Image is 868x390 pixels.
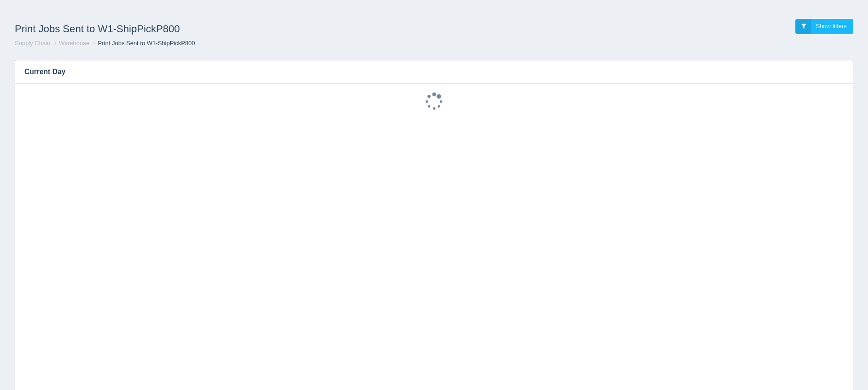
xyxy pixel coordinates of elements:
a: Warehouse [59,40,89,47]
h1: Print Jobs Sent to W1-ShipPickP800 [15,19,434,39]
li: Print Jobs Sent to W1-ShipPickP800 [91,39,195,48]
a: Show filters [795,19,853,34]
span: Show filters [816,23,847,30]
a: Supply Chain [15,40,50,47]
h3: Current Day [15,60,839,83]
